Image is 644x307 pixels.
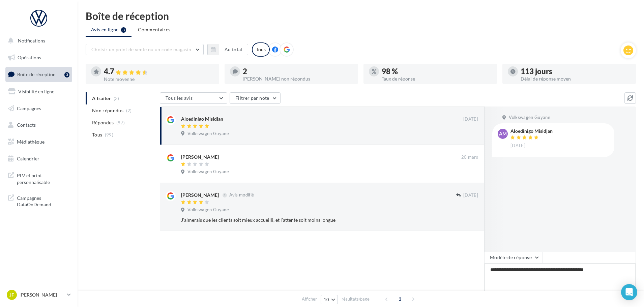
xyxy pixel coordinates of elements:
span: Opérations [18,55,41,60]
span: 10 [324,297,329,302]
div: Aloedinigo Misidjan [510,129,553,133]
span: Boîte de réception [17,71,56,77]
button: Au total [207,44,248,55]
button: Tous les avis [160,92,227,104]
button: Filtrer par note [230,92,281,104]
div: [PERSON_NAME] [181,192,219,198]
span: Afficher [302,296,317,302]
span: Campagnes [17,105,41,111]
span: Volkswagen Guyane [187,207,229,213]
div: 4.7 [104,68,214,75]
span: [DATE] [463,116,478,122]
a: Opérations [4,51,74,65]
span: Calendrier [17,156,39,161]
span: Notifications [18,38,45,43]
div: Délai de réponse moyen [521,76,631,81]
div: Note moyenne [104,77,214,82]
a: Calendrier [4,152,74,166]
span: (2) [126,108,132,113]
span: 1 [394,294,405,304]
span: Non répondus [92,107,123,114]
a: JF [PERSON_NAME] [5,288,72,301]
span: Commentaires [138,26,170,33]
span: (97) [116,120,125,125]
span: Choisir un point de vente ou un code magasin [91,47,191,52]
span: Tous [92,131,102,138]
div: J’aimerais que les clients soit mieux accueilli, et l’attente soit moins longue [181,217,434,223]
span: Tous les avis [166,95,193,101]
span: Contacts [17,122,36,128]
div: Taux de réponse [382,76,492,81]
span: (99) [105,132,113,137]
button: Choisir un point de vente ou un code magasin [86,44,204,55]
a: Contacts [4,118,74,132]
div: 2 [243,68,353,75]
div: [PERSON_NAME] non répondus [243,76,353,81]
span: Visibilité en ligne [18,89,54,94]
span: JF [9,291,14,298]
a: Campagnes DataOnDemand [4,191,74,211]
button: Au total [219,44,248,55]
span: Volkswagen Guyane [509,115,550,121]
div: 3 [64,72,69,78]
button: 10 [321,295,338,304]
span: résultats/page [342,296,370,302]
div: 98 % [382,68,492,75]
span: Répondus [92,119,114,126]
a: Visibilité en ligne [4,85,74,99]
button: Notifications [4,34,71,48]
div: Aloedinigo Misidjan [181,116,223,122]
div: [PERSON_NAME] [181,154,219,160]
span: AM [499,130,507,137]
p: [PERSON_NAME] [20,291,64,298]
span: PLV et print personnalisable [17,171,69,185]
div: Boîte de réception [86,11,636,21]
a: Boîte de réception3 [4,67,74,82]
span: Volkswagen Guyane [187,131,229,137]
a: Médiathèque [4,135,74,149]
div: 113 jours [521,68,631,75]
a: Campagnes [4,101,74,116]
span: [DATE] [510,143,525,149]
span: Volkswagen Guyane [187,169,229,175]
span: Avis modifié [229,192,254,198]
span: Médiathèque [17,139,45,145]
div: Tous [252,42,270,57]
button: Modèle de réponse [484,252,543,263]
div: Open Intercom Messenger [621,284,637,300]
span: [DATE] [463,192,478,198]
a: PLV et print personnalisable [4,168,74,188]
span: Campagnes DataOnDemand [17,193,69,208]
span: 20 mars [461,154,478,160]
